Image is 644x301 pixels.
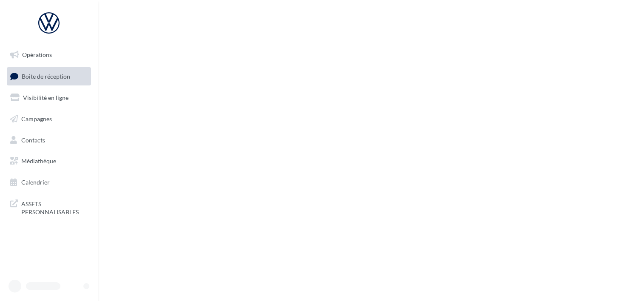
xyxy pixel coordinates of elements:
a: Campagnes [5,110,93,128]
a: Calendrier [5,173,93,191]
span: Campagnes [21,115,52,122]
a: Contacts [5,131,93,149]
a: Boîte de réception [5,67,93,85]
span: Boîte de réception [22,72,70,80]
span: Calendrier [21,179,50,186]
span: Médiathèque [21,157,56,165]
span: Visibilité en ligne [23,94,68,101]
a: Visibilité en ligne [5,89,93,107]
a: ASSETS PERSONNALISABLES [5,195,93,220]
a: Médiathèque [5,152,93,170]
span: ASSETS PERSONNALISABLES [21,198,88,216]
span: Opérations [22,51,52,58]
span: Contacts [21,136,45,143]
a: Opérations [5,46,93,64]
